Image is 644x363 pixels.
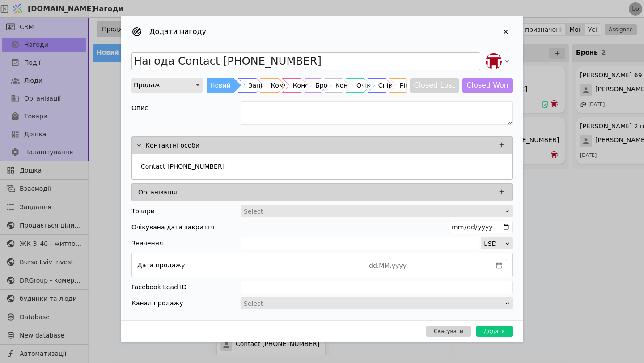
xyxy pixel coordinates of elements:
[149,26,206,37] h2: Додати нагоду
[400,78,428,93] div: Рієлтори
[293,78,337,93] div: Консультація
[356,78,394,93] div: Очікування
[426,326,471,337] button: Скасувати
[410,78,459,93] button: Closed Lost
[134,79,195,91] div: Продаж
[141,162,225,171] p: Contact [PHONE_NUMBER]
[476,326,513,337] button: Додати
[335,78,367,93] div: Контракт
[271,78,310,93] div: Комунікація
[486,53,502,69] img: bo
[131,52,480,70] input: Ім'я
[364,259,492,272] input: dd.MM.yyyy
[137,259,185,271] div: Дата продажу
[496,262,502,269] svg: calender simple
[145,141,199,150] p: Контактні особи
[131,101,241,114] div: Опис
[244,297,504,310] div: Select
[315,78,335,93] div: Бронь
[131,221,215,233] div: Очікувана дата закриття
[483,237,504,250] div: USD
[121,16,523,342] div: Add Opportunity
[131,205,155,217] div: Товари
[131,237,163,249] span: Значення
[131,281,186,293] div: Facebook Lead ID
[210,78,231,93] div: Новий
[378,78,412,93] div: Співпраця
[249,78,290,93] div: Запрошення
[138,188,177,197] p: Організація
[131,297,183,309] div: Канал продажу
[462,78,513,93] button: Closed Won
